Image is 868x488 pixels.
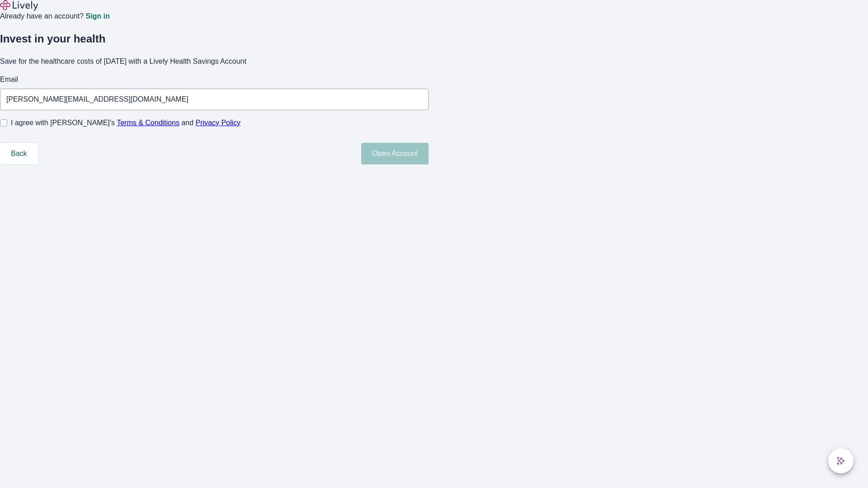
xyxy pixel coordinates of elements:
[828,448,854,474] button: chat
[117,119,179,127] a: Terms & Conditions
[11,117,241,128] span: I agree with [PERSON_NAME]’s and
[196,119,241,127] a: Privacy Policy
[85,13,109,20] a: Sign in
[836,456,845,465] svg: Lively AI Assistant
